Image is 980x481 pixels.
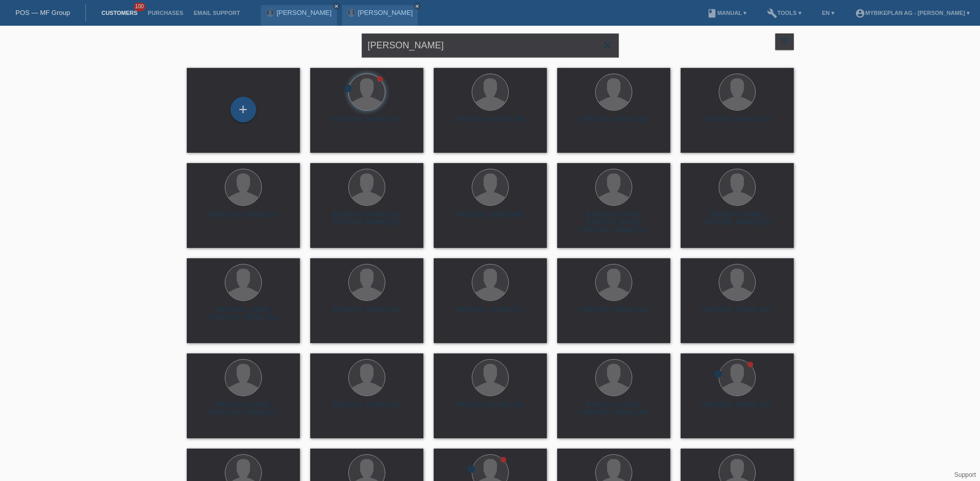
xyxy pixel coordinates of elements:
[343,84,352,95] div: unconfirmed, pending
[142,10,188,16] a: Purchases
[318,210,415,227] div: [PERSON_NAME] Dos [PERSON_NAME] (53)
[362,33,619,58] input: Search...
[762,10,807,16] a: buildTools ▾
[333,3,340,10] a: close
[334,4,339,9] i: close
[358,9,413,16] a: [PERSON_NAME]
[343,84,352,93] i: error
[565,306,662,322] div: [PERSON_NAME] (59)
[442,115,539,132] div: [PERSON_NAME] (49)
[195,401,292,417] div: [PERSON_NAME] [PERSON_NAME] (31)
[689,210,786,227] div: [PERSON_NAME] [PERSON_NAME] (40)
[707,8,717,19] i: book
[714,369,723,379] i: error
[779,35,790,47] i: filter_list
[195,210,292,227] div: [PERSON_NAME] (31)
[414,3,421,10] a: close
[15,9,70,16] a: POS — MF Group
[565,210,662,229] div: [PERSON_NAME] [PERSON_NAME] [PERSON_NAME] (51)
[442,306,539,322] div: [PERSON_NAME] (37)
[565,401,662,417] div: [PERSON_NAME] [PERSON_NAME] (39)
[689,401,786,417] div: [PERSON_NAME] (50)
[134,3,146,11] span: 100
[467,465,476,474] i: error
[565,115,662,132] div: [PERSON_NAME] (18)
[767,8,777,19] i: build
[850,10,975,16] a: account_circleMybikeplan AG - [PERSON_NAME] ▾
[415,4,420,9] i: close
[188,10,245,16] a: Email Support
[714,369,723,380] div: unconfirmed, pending
[601,39,614,51] i: close
[318,401,415,417] div: [PERSON_NAME] (39)
[277,9,332,16] a: [PERSON_NAME]
[318,115,415,132] div: [PERSON_NAME] (59)
[442,210,539,227] div: [PERSON_NAME] (46)
[318,306,415,322] div: [PERSON_NAME] (33)
[96,10,142,16] a: Customers
[442,401,539,417] div: [PERSON_NAME] (30)
[855,8,865,19] i: account_circle
[954,471,976,478] a: Support
[467,465,476,475] div: unconfirmed, pending
[689,115,786,132] div: [PERSON_NAME] (39)
[689,306,786,322] div: [PERSON_NAME] (54)
[702,10,752,16] a: bookManual ▾
[231,101,256,118] div: Add customer
[195,306,292,322] div: [PERSON_NAME] [PERSON_NAME] (33)
[817,10,840,16] a: EN ▾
